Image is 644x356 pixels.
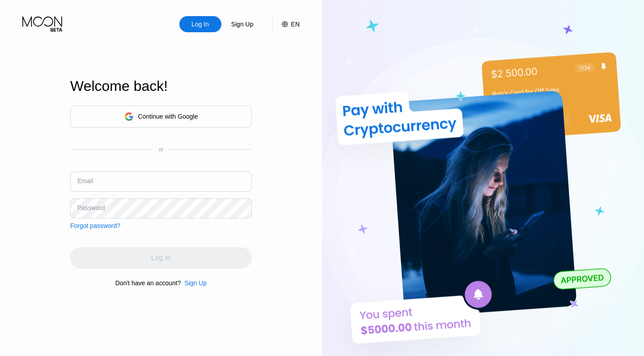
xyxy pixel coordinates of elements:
[77,204,105,211] div: Password
[230,20,254,29] div: Sign Up
[115,279,181,287] div: Don't have an account?
[184,279,207,287] div: Sign Up
[77,177,93,184] div: Email
[221,16,263,32] div: Sign Up
[70,78,252,94] div: Welcome back!
[272,16,300,32] div: EN
[70,222,120,229] div: Forgot password?
[138,113,198,120] div: Continue with Google
[159,146,164,153] div: or
[70,106,252,128] div: Continue with Google
[191,20,210,29] div: Log In
[179,16,221,32] div: Log In
[291,21,300,28] div: EN
[181,279,207,287] div: Sign Up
